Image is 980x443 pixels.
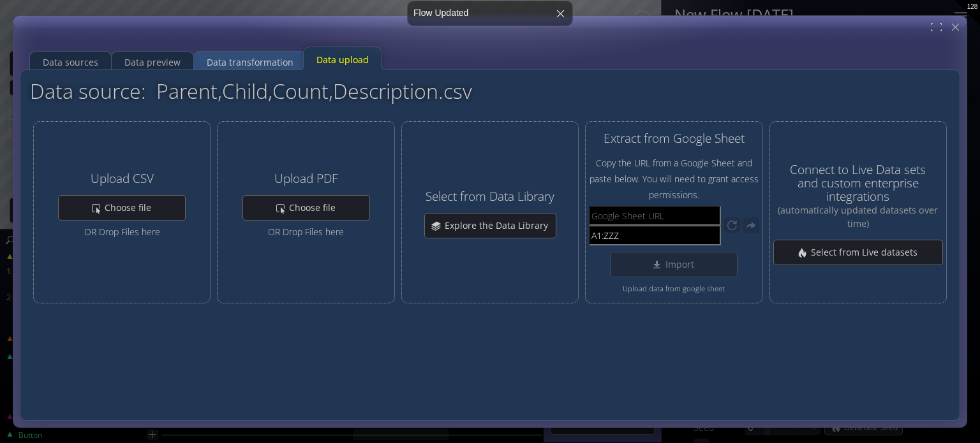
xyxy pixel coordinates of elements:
[773,163,943,229] h4: Connect to Live Data sets and custom enterprise integrations
[242,224,370,240] div: OR Drop Files here
[589,226,720,245] input: Range
[288,201,343,214] span: Choose file
[589,155,759,203] span: Copy the URL from a Google Sheet and paste below. You will need to grant access permissions.
[91,172,154,185] h4: Upload CSV
[778,204,938,229] span: (automatically updated datasets over time)
[274,172,338,185] h4: Upload PDF
[43,50,98,75] div: Data sources
[444,219,556,232] span: Explore the Data Library
[589,206,720,226] input: Google Sheet URL
[426,190,554,203] h4: Select from Data Library
[623,280,725,296] span: Upload data from google sheet
[207,50,293,75] div: Data transformation
[30,80,472,102] h2: Data source: Parent,Child,Count,Description.csv
[810,246,925,259] span: Select from Live datasets
[316,48,369,72] div: Data upload
[124,50,181,75] div: Data preview
[104,201,159,214] span: Choose file
[604,132,745,145] h4: Extract from Google Sheet
[58,224,186,240] div: OR Drop Files here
